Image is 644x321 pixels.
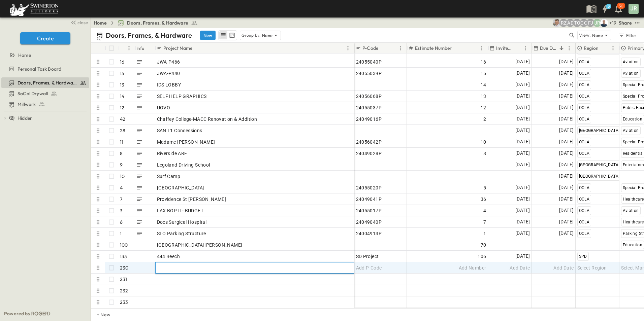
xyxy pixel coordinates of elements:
div: Joshua Russell (joshua.russell@swinerton.com) [593,19,601,27]
span: JWA-P440 [157,70,180,77]
span: Aviation [623,60,639,64]
div: table view [218,30,237,40]
p: 11 [120,139,123,145]
div: JR [629,4,639,14]
span: Hidden [18,115,33,121]
button: kanban view [228,31,236,39]
span: Healthcare [623,197,644,202]
p: 14 [120,93,124,100]
button: Sort [121,44,128,52]
span: Add Date [510,264,530,271]
p: + New [97,311,101,318]
span: [DATE] [515,184,530,191]
span: SELF HELP GRAPHICS [157,93,207,100]
span: [GEOGRAPHIC_DATA] [579,163,620,167]
a: SoCal Drywall [1,89,88,98]
p: Estimate Number [415,45,452,51]
span: Doors, Frames, & Hardware [127,20,188,26]
p: 231 [120,276,127,283]
span: 106 [478,253,486,260]
button: Sort [558,44,565,52]
span: 70 [481,242,486,248]
span: SPD [579,254,587,259]
p: None [592,32,603,39]
p: 9 [120,162,123,168]
span: Surf Camp [157,173,181,180]
span: [DATE] [559,195,574,203]
span: [DATE] [559,207,574,214]
p: 10 [120,173,125,180]
div: SoCal Drywalltest [1,88,89,99]
p: View: [579,32,591,39]
span: [DATE] [515,92,530,100]
p: + 19 [609,20,616,26]
span: SoCal Drywall [18,90,48,97]
p: 13 [120,81,124,88]
p: 16 [120,59,124,65]
span: [DATE] [515,195,530,203]
span: Legoland Driving School [157,162,210,168]
span: [DATE] [559,138,574,146]
button: Filter [615,31,639,40]
p: Region [584,45,599,51]
span: Providence St [PERSON_NAME] [157,196,226,203]
span: Healthcare [623,220,644,224]
span: 24049028P [356,150,382,157]
div: Info [136,39,144,58]
button: Menu [521,44,529,52]
span: 2 [483,116,486,122]
p: 42 [120,116,125,122]
a: Personal Task Board [1,64,88,74]
span: OCLA [579,197,590,202]
p: 1 [120,230,122,237]
span: JWA-P466 [157,59,180,65]
span: [DATE] [559,115,574,123]
span: [DATE] [515,104,530,111]
button: Sort [453,44,461,52]
span: [GEOGRAPHIC_DATA] [579,174,620,179]
span: OCLA [579,82,590,87]
div: Robert Zeilinger (robert.zeilinger@swinerton.com) [559,19,568,27]
span: [DATE] [559,184,574,191]
span: 24004913P [356,230,382,237]
span: Add P-Code [356,264,382,271]
span: [DATE] [515,207,530,214]
p: 3 [120,207,123,214]
span: [GEOGRAPHIC_DATA] [579,128,620,133]
span: [DATE] [515,138,530,146]
p: 6 [120,219,123,225]
button: New [200,31,216,40]
span: close [77,19,88,26]
span: Doors, Frames, & Hardware [18,79,77,86]
p: 100 [120,242,128,248]
button: Sort [514,44,521,52]
span: OCLA [579,71,590,76]
span: [DATE] [515,115,530,123]
span: Chaffey College-MACC Renovation & Addition [157,116,257,122]
div: Share [619,20,632,26]
button: Menu [565,44,573,52]
span: [DATE] [559,161,574,169]
img: Aaron Anderson (aaron.anderson@swinerton.com) [553,19,561,27]
span: Aviation [623,208,639,213]
img: Brandon Norcutt (brandon.norcutt@swinerton.com) [600,19,608,27]
span: 24055039P [356,70,382,77]
span: [DATE] [515,69,530,77]
a: Doors, Frames, & Hardware [1,78,88,87]
p: Invite Date [496,45,513,51]
span: 13 [481,93,486,100]
span: 24049040P [356,219,382,225]
span: 1 [483,230,486,237]
img: 6c363589ada0b36f064d841b69d3a419a338230e66bb0a533688fa5cc3e9e735.png [8,2,60,16]
button: test [633,19,641,27]
a: Home [94,20,107,26]
span: [DATE] [515,127,530,134]
span: [DATE] [515,229,530,237]
span: [GEOGRAPHIC_DATA][PERSON_NAME] [157,242,243,248]
span: 24055040P [356,59,382,65]
span: SD Project [356,253,379,260]
p: 8 [120,150,123,157]
span: [DATE] [559,229,574,237]
button: Menu [609,44,617,52]
button: JR [628,3,639,14]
